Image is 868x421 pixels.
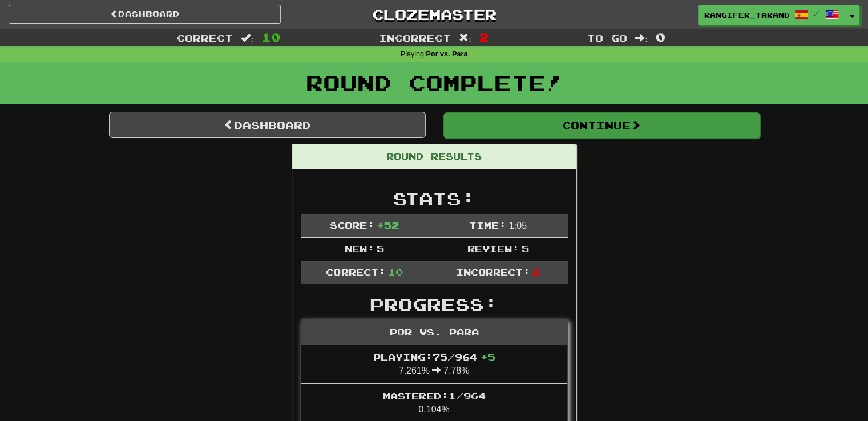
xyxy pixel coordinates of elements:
div: Round Results [292,144,576,169]
h1: Round Complete! [4,71,864,94]
span: Incorrect: [456,266,530,277]
strong: Por vs. Para [426,50,468,58]
span: 5 [377,243,384,254]
h2: Stats: [301,189,568,208]
span: : [635,33,648,43]
span: Time: [469,220,506,230]
a: rangifer_tarandus / [698,5,845,25]
button: Continue [443,112,760,139]
a: Dashboard [109,112,426,138]
span: 2 [532,266,540,277]
a: Dashboard [9,5,281,24]
span: Incorrect [379,32,451,43]
span: Review: [467,243,519,254]
span: 1 : 0 5 [509,221,527,230]
li: 7.261% 7.78% [301,345,567,384]
span: New: [345,243,374,254]
span: To go [587,32,627,43]
span: : [459,33,471,43]
span: / [814,9,819,17]
span: 10 [261,30,281,44]
h2: Progress: [301,295,568,314]
span: Correct: [326,266,385,277]
span: 2 [479,30,489,44]
span: 0 [656,30,665,44]
a: Clozemaster [298,5,570,25]
span: Correct [177,32,233,43]
span: + 52 [377,220,399,230]
div: Por vs. Para [301,320,567,345]
span: 10 [388,266,403,277]
span: 5 [522,243,529,254]
span: Mastered: 1 / 964 [383,390,486,401]
span: : [241,33,253,43]
span: Playing: 75 / 964 [373,351,495,362]
span: + 5 [481,351,495,362]
span: Score: [330,220,374,230]
span: rangifer_tarandus [704,10,789,20]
